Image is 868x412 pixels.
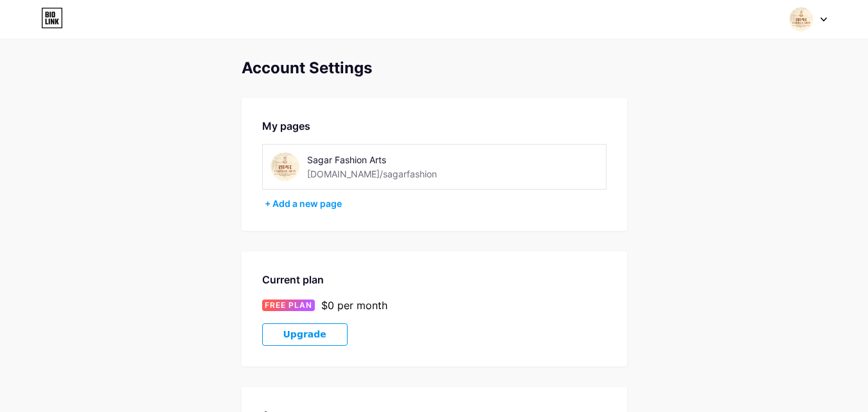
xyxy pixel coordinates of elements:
div: $0 per month [321,298,387,313]
span: Upgrade [283,329,326,340]
img: sagarfashion [270,152,299,181]
div: [DOMAIN_NAME]/sagarfashion [307,167,437,181]
div: Current plan [262,272,607,287]
span: FREE PLAN [265,300,312,311]
img: sagarfashion [789,7,813,31]
div: Sagar Fashion Arts [307,153,489,166]
div: + Add a new page [265,197,607,210]
div: Account Settings [242,59,627,77]
button: Upgrade [262,323,348,346]
div: My pages [262,118,607,134]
